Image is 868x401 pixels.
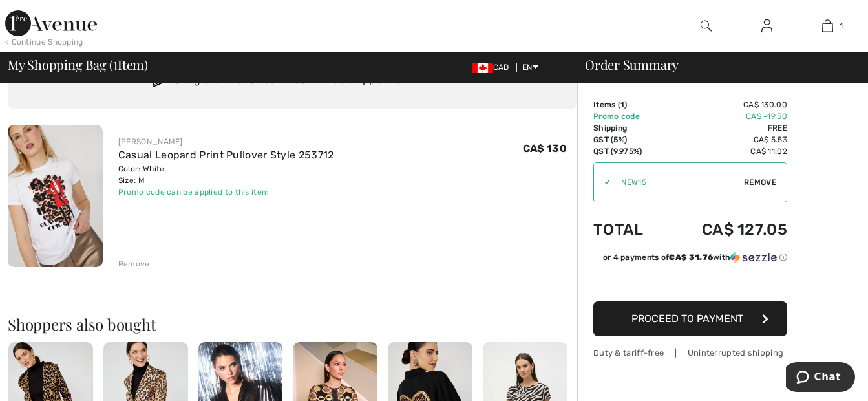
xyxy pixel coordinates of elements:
[840,20,843,32] span: 1
[8,125,103,267] img: Casual Leopard Print Pullover Style 253712
[593,99,665,111] td: Items ( )
[822,18,833,34] img: My Bag
[761,18,772,34] img: My Info
[593,122,665,134] td: Shipping
[593,134,665,146] td: GST (5%)
[472,63,493,73] img: Canadian Dollar
[593,347,787,359] div: Duty & tariff-free | Uninterrupted shipping
[665,111,787,122] td: CA$ -19.50
[594,177,611,188] div: ✔
[523,142,567,155] span: CA$ 130
[593,268,787,297] iframe: PayPal-paypal
[118,258,150,270] div: Remove
[5,10,97,36] img: 1ère Avenue
[669,253,713,262] span: CA$ 31.76
[118,186,334,198] div: Promo code can be applied to this item
[472,63,514,72] span: CAD
[118,136,334,147] div: [PERSON_NAME]
[8,316,577,332] h2: Shoppers also bought
[730,252,777,263] img: Sezzle
[593,301,787,336] button: Proceed to Payment
[631,312,743,325] span: Proceed to Payment
[665,208,787,252] td: CA$ 127.05
[593,208,665,252] td: Total
[603,252,787,263] div: or 4 payments of with
[118,163,334,186] div: Color: White Size: M
[593,111,665,122] td: Promo code
[665,134,787,146] td: CA$ 5.53
[5,36,83,48] div: < Continue Shopping
[751,18,783,34] a: Sign In
[665,146,787,157] td: CA$ 11.02
[620,100,624,109] span: 1
[522,63,538,72] span: EN
[665,122,787,134] td: Free
[113,55,118,72] span: 1
[798,18,857,34] a: 1
[118,149,334,161] a: Casual Leopard Print Pullover Style 253712
[611,163,744,202] input: Promo code
[786,362,855,395] iframe: Opens a widget where you can chat to one of our agents
[665,99,787,111] td: CA$ 130.00
[701,18,712,34] img: search the website
[569,58,860,71] div: Order Summary
[8,58,148,71] span: My Shopping Bag ( Item)
[593,146,665,157] td: QST (9.975%)
[593,252,787,268] div: or 4 payments ofCA$ 31.76withSezzle Click to learn more about Sezzle
[744,177,776,188] span: Remove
